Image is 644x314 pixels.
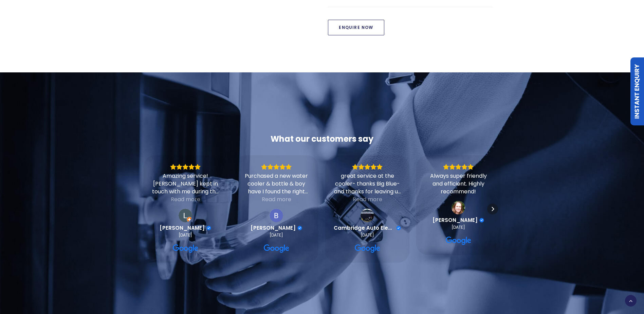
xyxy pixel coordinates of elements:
a: Review by Tanya Sloane [433,217,484,223]
a: Review by Laura sands [160,225,211,231]
div: Purchased a new water cooler & bottle & boy have I found the right company. [PERSON_NAME] is exce... [243,172,310,195]
iframe: Chatbot [599,269,634,304]
a: View on Google [355,243,381,254]
div: Rating: 5.0 out of 5 [425,164,492,170]
a: View on Google [270,209,283,222]
a: View on Google [179,209,192,222]
img: Barbara Stevenson [270,209,283,222]
div: What our customers say [143,134,500,144]
div: [DATE] [270,232,283,238]
div: Carousel [143,155,500,263]
div: Rating: 5.0 out of 5 [243,164,310,170]
div: Read more [262,195,291,203]
a: Enquire Now [328,20,384,35]
span: [PERSON_NAME] [160,225,205,231]
a: Instant Enquiry [630,57,644,125]
a: View on Google [173,243,199,254]
div: Amazing service! [PERSON_NAME] kept in touch with me during the whole process and even called to ... [152,172,219,195]
div: [DATE] [179,232,192,238]
a: Review by Barbara Stevenson [251,225,302,231]
a: View on Google [264,243,290,254]
div: Verified Customer [479,218,484,223]
span: [PERSON_NAME] [251,225,296,231]
span: Cambridge Auto Electric [334,225,394,231]
div: Read more [171,195,200,203]
a: View on Google [446,235,472,246]
div: great service at the cooler- thanks Big Blue- and thanks for leaving us a 5 * review- Cambridge A... [334,172,401,195]
div: [DATE] [452,225,465,230]
img: Laura sands [179,209,192,222]
a: Review by Cambridge Auto Electric [334,225,401,231]
img: Cambridge Auto Electric [361,209,374,222]
span: [PERSON_NAME] [433,217,478,223]
a: View on Google [452,201,465,214]
div: Read more [353,195,382,203]
div: Next [487,204,498,214]
div: Verified Customer [297,226,302,230]
div: Previous [146,204,157,214]
div: Always super friendly and efficient. Highly recommend! [425,172,492,195]
div: Verified Customer [396,226,401,230]
img: Tanya Sloane [452,201,465,214]
a: View on Google [361,209,374,222]
div: [DATE] [361,232,374,238]
div: Rating: 5.0 out of 5 [334,164,401,170]
div: Verified Customer [206,226,211,230]
div: Rating: 5.0 out of 5 [152,164,219,170]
